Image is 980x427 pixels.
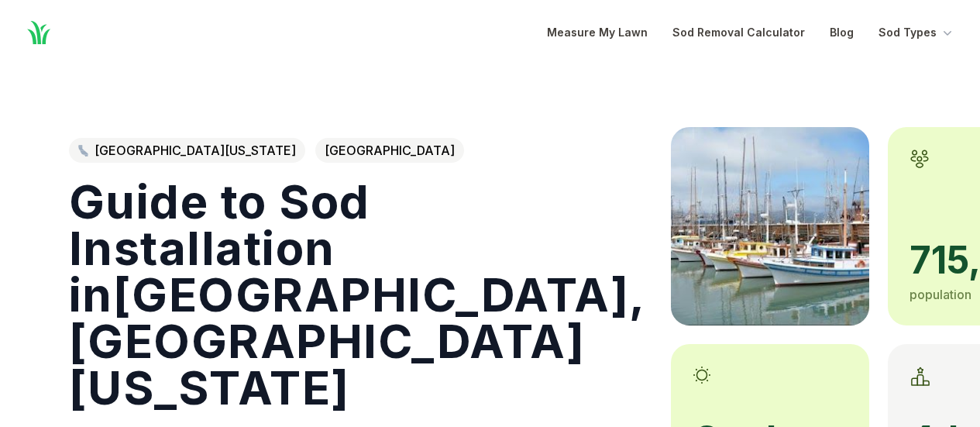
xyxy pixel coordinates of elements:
[69,138,305,163] a: [GEOGRAPHIC_DATA][US_STATE]
[671,127,869,325] img: A picture of San Francisco
[830,23,854,42] a: Blog
[315,138,464,163] span: [GEOGRAPHIC_DATA]
[910,287,971,302] span: population
[879,23,955,42] button: Sod Types
[78,145,88,157] img: Northern California state outline
[69,178,646,411] h1: Guide to Sod Installation in [GEOGRAPHIC_DATA] , [GEOGRAPHIC_DATA][US_STATE]
[547,23,648,42] a: Measure My Lawn
[672,23,805,42] a: Sod Removal Calculator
